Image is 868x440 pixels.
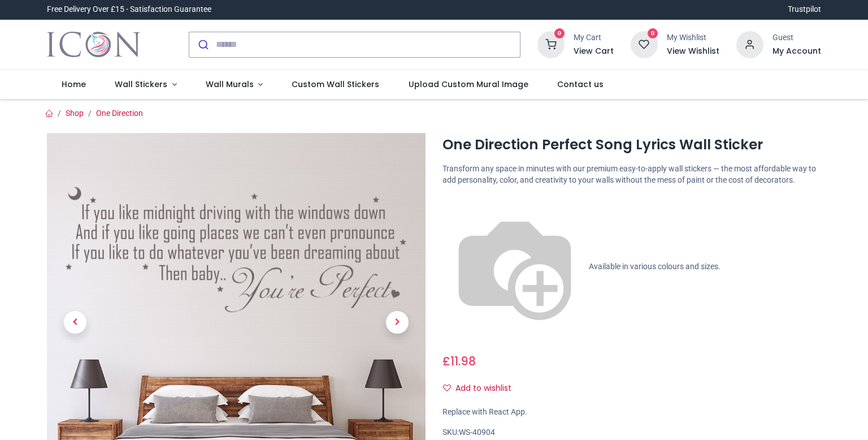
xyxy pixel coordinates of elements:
a: View Wishlist [667,46,719,57]
span: Upload Custom Mural Image [409,79,528,90]
p: Transform any space in minutes with our premium easy-to-apply wall stickers — the most affordable... [442,163,821,186]
img: Icon Wall Stickers [47,29,140,61]
div: Free Delivery Over £15 - Satisfaction Guarantee [47,4,211,15]
span: Wall Murals [206,79,254,90]
a: One Direction [96,109,143,118]
a: Trustpilot [788,4,821,15]
span: 11.98 [450,353,476,369]
i: Add to wishlist [443,384,451,392]
a: 0 [537,39,565,48]
a: Wall Murals [191,70,277,100]
div: Guest [772,32,821,44]
div: My Wishlist [667,32,719,44]
a: 0 [631,39,658,48]
a: Shop [66,109,84,118]
a: Logo of Icon Wall Stickers [47,29,140,61]
button: Add to wishlistAdd to wishlist [442,379,521,398]
span: Custom Wall Stickers [292,79,379,90]
img: color-wheel.png [442,195,587,339]
div: My Cart [574,32,614,44]
span: Home [62,79,86,90]
div: Replace with React App. [442,407,821,418]
a: View Cart [574,46,614,57]
button: Submit [189,32,216,57]
span: Wall Stickers [115,79,167,90]
span: Contact us [557,79,604,90]
span: £ [442,353,476,369]
div: SKU: [442,427,821,438]
span: Available in various colours and sizes. [589,262,721,271]
span: Next [386,311,409,334]
span: WS-40904 [459,428,495,437]
h1: One Direction Perfect Song Lyrics Wall Sticker [442,135,821,154]
sup: 0 [554,28,565,39]
span: Previous [64,311,86,334]
a: My Account [772,46,821,57]
sup: 0 [648,28,658,39]
a: Wall Stickers [100,70,191,100]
